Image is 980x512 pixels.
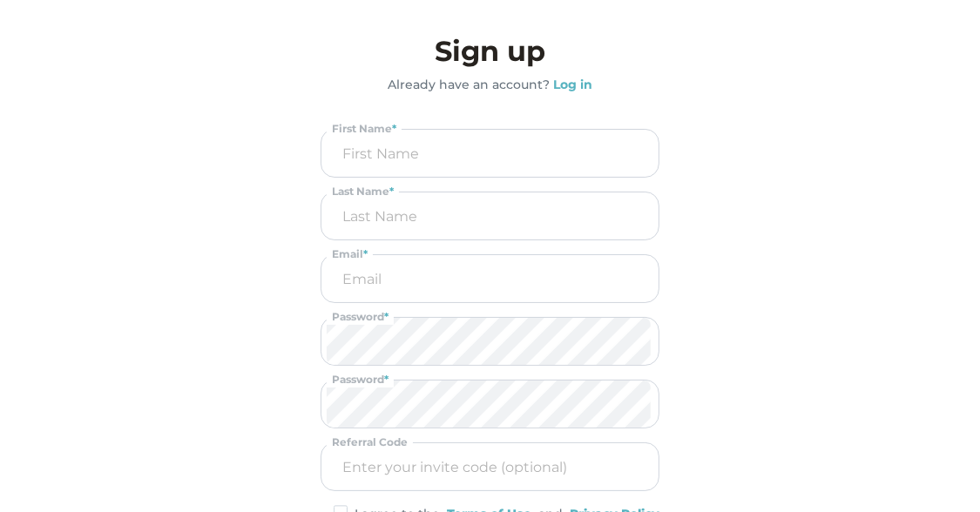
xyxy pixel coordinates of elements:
[327,255,653,302] input: Email
[388,76,550,94] div: Already have an account?
[327,121,402,137] div: First Name
[327,130,653,177] input: First Name
[327,246,373,262] div: Email
[327,184,399,199] div: Last Name
[553,77,592,92] strong: Log in
[327,309,394,325] div: Password
[327,435,413,450] div: Referral Code
[327,372,394,387] div: Password
[327,192,653,239] input: Last Name
[321,30,659,72] h3: Sign up
[327,443,653,490] input: Enter your invite code (optional)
